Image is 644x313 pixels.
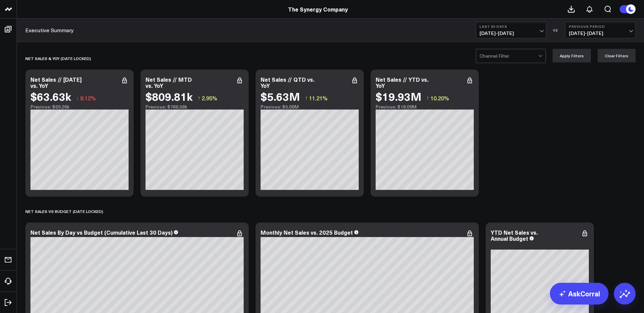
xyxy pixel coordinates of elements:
[76,94,79,102] span: ↓
[30,90,71,102] div: $63.63k
[30,76,82,89] div: Net Sales // [DATE] vs. YoY
[426,94,429,102] span: ↑
[569,24,632,28] b: Previous Period
[480,31,542,36] span: [DATE] - [DATE]
[305,94,308,102] span: ↑
[80,94,96,102] span: 8.12%
[376,76,428,89] div: Net Sales // YTD vs. YoY
[598,49,636,62] button: Clear Filters
[476,22,546,38] button: Last 30 Days[DATE]-[DATE]
[309,94,328,102] span: 11.21%
[25,51,91,66] div: net sales & yoy (date locked)
[25,26,74,34] a: Executive Summary
[198,94,200,102] span: ↑
[491,229,538,242] div: YTD Net Sales vs. Annual Budget
[146,104,244,110] div: Previous: $786.58k
[261,76,314,89] div: Net Sales // QTD vs. YoY
[261,104,359,110] div: Previous: $5.06M
[30,104,129,110] div: Previous: $69.26k
[480,24,542,28] b: Last 30 Days
[25,203,103,219] div: NET SALES vs BUDGET (date locked)
[288,5,348,13] a: The Synergy Company
[30,229,173,236] div: Net Sales By Day vs Budget (Cumulative Last 30 Days)
[376,104,474,110] div: Previous: $18.09M
[146,76,192,89] div: Net Sales // MTD vs. YoY
[550,283,608,305] a: AskCorral
[202,94,217,102] span: 2.95%
[430,94,449,102] span: 10.20%
[376,90,421,102] div: $19.93M
[261,90,300,102] div: $5.63M
[261,229,353,236] div: Monthly Net Sales vs. 2025 Budget
[569,31,632,36] span: [DATE] - [DATE]
[565,22,636,38] button: Previous Period[DATE]-[DATE]
[550,28,562,32] div: VS
[146,90,193,102] div: $809.81k
[553,49,591,62] button: Apply Filters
